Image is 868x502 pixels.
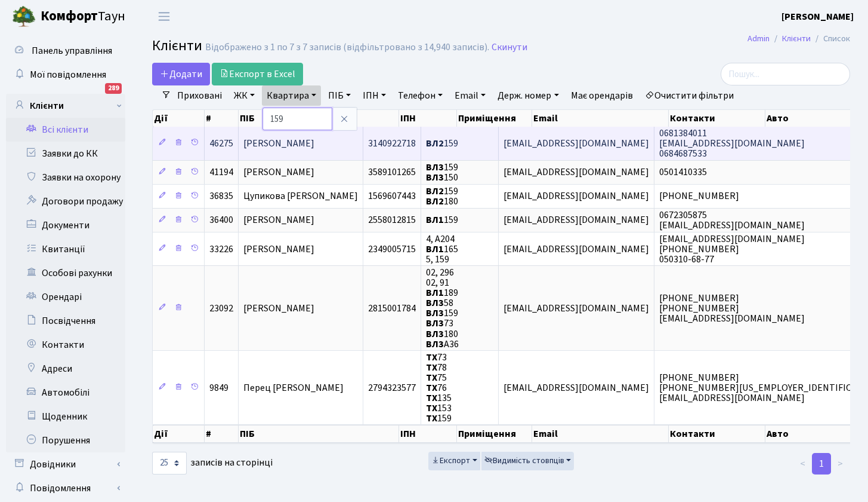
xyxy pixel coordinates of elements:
[239,110,399,127] th: ПІБ
[243,243,314,256] span: [PERSON_NAME]
[399,425,457,443] th: ІПН
[243,381,344,394] span: Перец [PERSON_NAME]
[503,214,649,227] span: [EMAIL_ADDRESS][DOMAIN_NAME]
[243,137,314,150] span: [PERSON_NAME]
[209,302,233,315] span: 23092
[160,68,202,81] span: Додати
[426,371,437,384] b: ТХ
[426,185,458,208] span: 159 180
[481,452,574,470] button: Видимість стовпців
[32,44,112,57] span: Панель управління
[6,357,125,381] a: Адреси
[6,261,125,285] a: Особові рахунки
[426,327,444,341] b: ВЛ3
[6,118,125,142] a: Всі клієнти
[6,237,125,261] a: Квитанції
[209,214,233,227] span: 36400
[640,85,739,106] a: Очистити фільтри
[41,7,98,26] b: Комфорт
[426,402,437,415] b: ТХ
[6,381,125,405] a: Автомобілі
[426,391,437,405] b: ТХ
[659,232,805,266] span: [EMAIL_ADDRESS][DOMAIN_NAME] [PHONE_NUMBER] 050310-68-77
[323,85,356,106] a: ПІБ
[6,428,125,452] a: Порушення
[152,452,187,475] select: записів на сторінці
[426,137,458,150] span: 159
[6,39,125,63] a: Панель управління
[205,110,239,127] th: #
[659,209,805,232] span: 0672305875 [EMAIL_ADDRESS][DOMAIN_NAME]
[659,190,739,203] span: [PHONE_NUMBER]
[205,425,239,443] th: #
[426,307,444,320] b: ВЛ3
[426,243,444,256] b: ВЛ1
[41,7,125,27] span: Таун
[503,137,649,150] span: [EMAIL_ADDRESS][DOMAIN_NAME]
[6,405,125,428] a: Щоденник
[6,142,125,166] a: Заявки до КК
[747,32,770,45] a: Admin
[532,110,668,127] th: Email
[659,166,707,179] span: 0501410335
[358,85,391,106] a: ІПН
[484,455,564,467] span: Видимість стовпців
[659,127,805,160] span: 0681384011 [EMAIL_ADDRESS][DOMAIN_NAME] 0684687533
[243,214,314,227] span: [PERSON_NAME]
[721,63,850,85] input: Пошук...
[393,85,447,106] a: Телефон
[503,166,649,179] span: [EMAIL_ADDRESS][DOMAIN_NAME]
[6,285,125,309] a: Орендарі
[153,110,205,127] th: Дії
[6,333,125,357] a: Контакти
[426,214,444,227] b: ВЛ1
[368,166,416,179] span: 3589101265
[262,85,321,106] a: Квартира
[426,351,437,364] b: ТХ
[152,63,210,85] a: Додати
[426,338,444,351] b: ВЛ3
[781,10,854,23] b: [PERSON_NAME]
[457,425,533,443] th: Приміщення
[426,161,444,174] b: ВЛ3
[6,94,125,118] a: Клієнти
[229,85,260,106] a: ЖК
[149,7,179,26] button: Переключити навігацію
[6,452,125,476] a: Довідники
[426,232,458,266] span: 4, А204 165 5, 159
[152,35,202,56] span: Клієнти
[730,26,868,51] nav: breadcrumb
[368,214,416,227] span: 2558012815
[368,137,416,150] span: 3140922718
[12,5,36,29] img: logo.png
[426,317,444,330] b: ВЛ3
[426,214,458,227] span: 159
[243,302,314,315] span: [PERSON_NAME]
[426,296,444,310] b: ВЛ3
[812,453,831,475] a: 1
[6,309,125,333] a: Посвідчення
[209,166,233,179] span: 41194
[428,452,480,470] button: Експорт
[243,190,358,203] span: Цупикова [PERSON_NAME]
[368,243,416,256] span: 2349005715
[209,381,228,394] span: 9849
[209,243,233,256] span: 33226
[426,361,437,374] b: ТХ
[457,110,533,127] th: Приміщення
[368,381,416,394] span: 2794323577
[659,292,805,325] span: [PHONE_NUMBER] [PHONE_NUMBER] [EMAIL_ADDRESS][DOMAIN_NAME]
[431,455,470,467] span: Експорт
[205,42,489,53] div: Відображено з 1 по 7 з 7 записів (відфільтровано з 14,940 записів).
[243,166,314,179] span: [PERSON_NAME]
[426,185,444,198] b: ВЛ2
[426,161,458,184] span: 159 150
[426,351,452,426] span: 73 78 75 76 135 153 159
[6,166,125,189] a: Заявки на охорону
[212,63,303,85] a: Експорт в Excel
[6,476,125,500] a: Повідомлення
[669,110,765,127] th: Контакти
[172,85,227,106] a: Приховані
[426,195,444,208] b: ВЛ2
[153,425,205,443] th: Дії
